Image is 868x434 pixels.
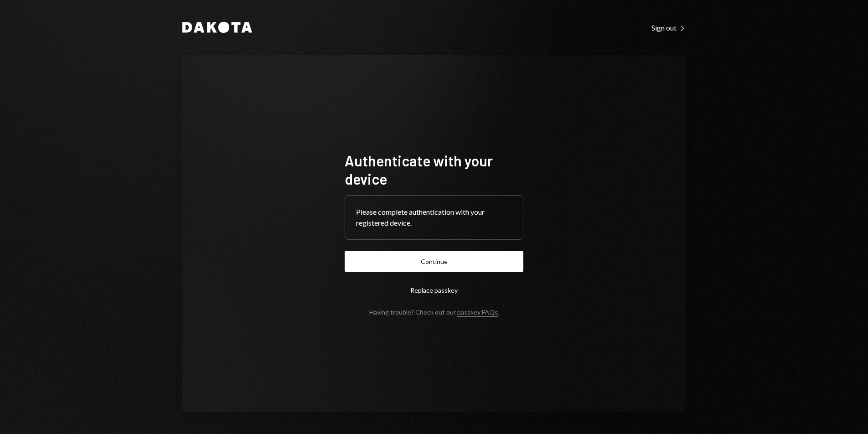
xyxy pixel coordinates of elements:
[345,251,523,272] button: Continue
[457,308,498,317] a: passkey FAQs
[345,279,523,301] button: Replace passkey
[356,207,512,228] div: Please complete authentication with your registered device.
[651,22,686,32] a: Sign out
[345,151,523,188] h1: Authenticate with your device
[369,308,499,316] div: Having trouble? Check out our .
[651,23,686,32] div: Sign out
